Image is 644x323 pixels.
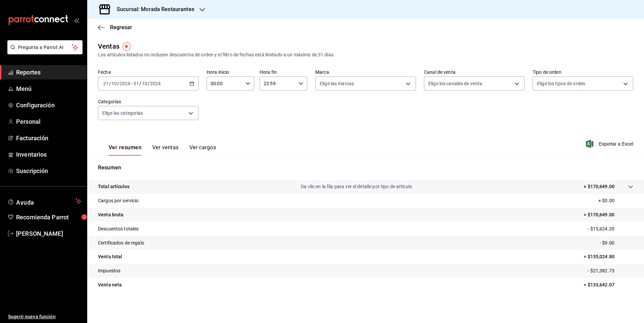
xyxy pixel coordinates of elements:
[148,81,150,86] span: /
[315,70,416,74] label: Marca
[98,183,129,190] p: Total artículos
[600,239,633,247] p: - $0.00
[98,41,119,51] div: Ventas
[16,197,73,205] span: Ayuda
[16,117,82,126] span: Personal
[119,81,130,86] input: ----
[16,84,82,93] span: Menú
[16,68,82,77] span: Reportes
[98,70,199,74] label: Fecha
[7,40,83,54] button: Pregunta a Parrot AI
[103,81,109,86] input: --
[98,225,139,232] p: Descuentos totales
[131,81,132,86] span: -
[260,70,307,74] label: Hora fin
[98,239,144,247] p: Certificados de regalo
[584,253,633,260] p: = $155,024.80
[584,211,633,218] p: = $170,649.00
[428,80,482,87] span: Elige los canales de venta
[98,197,139,204] p: Cargos por servicio
[98,24,132,31] button: Regresar
[152,144,179,156] button: Ver ventas
[533,70,633,74] label: Tipo de orden
[598,197,633,204] p: + $0.00
[16,133,82,143] span: Facturación
[142,81,148,86] input: --
[320,80,354,87] span: Elige las marcas
[109,144,142,156] button: Ver resumen
[110,24,132,31] span: Regresar
[133,81,139,86] input: --
[5,49,83,56] a: Pregunta a Parrot AI
[584,183,614,190] p: + $170,649.00
[424,70,525,74] label: Canal de venta
[301,183,412,190] p: Da clic en la fila para ver el detalle por tipo de artículo
[18,44,72,51] span: Pregunta a Parrot AI
[16,213,82,222] span: Recomienda Parrot
[111,5,194,13] h3: Sucursal: Morada Restaurantes
[98,253,122,260] p: Venta total
[16,166,82,175] span: Suscripción
[122,42,131,51] img: Tooltip marker
[117,81,119,86] span: /
[98,281,122,288] p: Venta neta
[16,229,82,238] span: [PERSON_NAME]
[109,144,216,156] div: navigation tabs
[588,267,633,274] p: - $21,382.73
[109,81,111,86] span: /
[98,211,123,218] p: Venta bruta
[139,81,141,86] span: /
[74,17,79,23] button: open_drawer_menu
[111,81,117,86] input: --
[588,225,633,232] p: - $15,624.20
[98,99,199,104] label: Categorías
[537,80,585,87] span: Elige los tipos de orden
[150,81,161,86] input: ----
[98,51,633,58] div: Los artículos listados no incluyen descuentos de orden y el filtro de fechas está limitado a un m...
[587,140,633,148] button: Exportar a Excel
[16,150,82,159] span: Inventarios
[207,70,254,74] label: Hora inicio
[8,313,82,320] span: Sugerir nueva función
[16,101,82,110] span: Configuración
[190,144,216,156] button: Ver cargos
[98,267,120,274] p: Impuestos
[98,164,633,172] p: Resumen
[584,281,633,288] p: = $133,642.07
[102,110,143,116] span: Elige las categorías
